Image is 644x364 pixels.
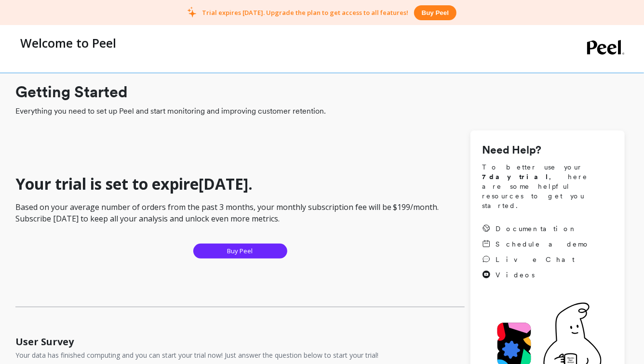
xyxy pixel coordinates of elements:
h1: Your trial is set to expire [DATE] . [15,174,465,194]
span: Videos [496,270,535,280]
button: Buy Peel [193,244,287,259]
span: To better use your , here are some helpful resources to get you started. [482,162,613,210]
span: Schedule a demo [496,239,590,249]
span: Live Chat [496,255,575,264]
p: Trial expires [DATE]. Upgrade the plan to get access to all features! [202,8,408,17]
a: Schedule a demo [482,239,590,249]
p: Welcome to Peel [20,35,116,51]
h1: Need Help? [482,142,613,158]
h1: User Survey [15,335,74,349]
a: Documentation [482,224,590,234]
span: Documentation [496,224,577,234]
h1: Getting Started [15,80,625,104]
span: Everything you need to set up Peel and start monitoring and improving customer retention. [15,105,625,117]
button: Buy peel [414,5,456,20]
p: Based on your average number of orders from the past 3 months, your monthly subscription fee will... [15,201,465,224]
a: Videos [482,270,590,280]
p: Your data has finished computing and you can start your trial now! Just answer the question below... [15,351,378,360]
span: Buy Peel [228,247,253,256]
strong: 7 day trial [482,173,549,181]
